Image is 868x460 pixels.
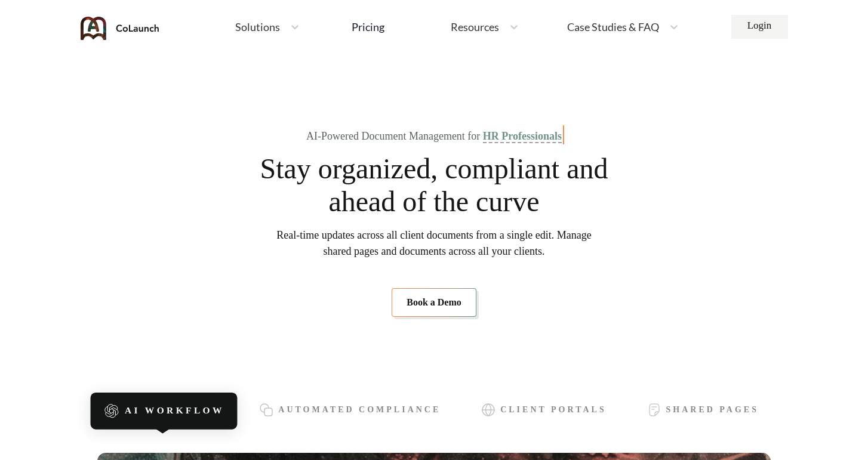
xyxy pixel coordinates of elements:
[278,405,441,415] span: Automated Compliance
[483,130,562,143] span: HR Professionals
[276,227,592,260] span: Real-time updates across all client documents from a single edit. Manage shared pages and documen...
[306,130,562,143] div: AI-Powered Document Management for
[81,17,159,40] img: coLaunch
[731,15,788,39] a: Login
[481,403,495,417] img: icon
[567,21,659,32] span: Case Studies & FAQ
[392,288,476,317] a: Book a Demo
[647,403,661,417] img: icon
[352,21,384,32] div: Pricing
[104,403,119,419] img: icon
[235,21,280,32] span: Solutions
[259,152,609,218] span: Stay organized, compliant and ahead of the curve
[500,405,607,415] span: Client Portals
[352,16,384,38] a: Pricing
[125,406,224,416] span: AI Workflow
[666,405,759,415] span: Shared Pages
[259,403,273,417] img: icon
[451,21,499,32] span: Resources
